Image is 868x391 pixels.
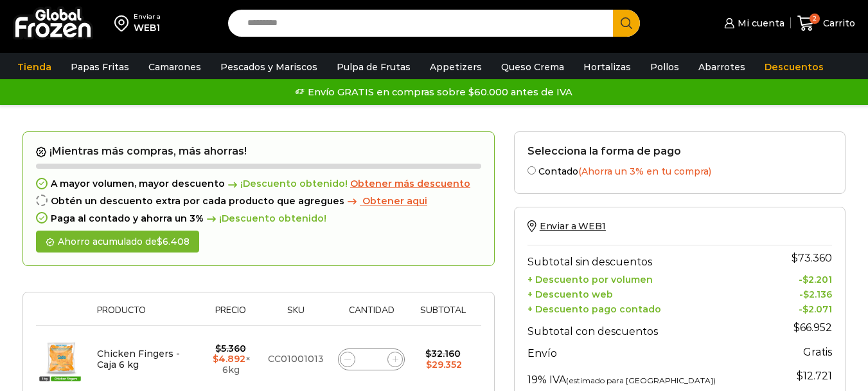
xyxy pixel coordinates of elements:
bdi: 66.952 [793,321,832,334]
a: Obtener aqui [344,196,427,207]
bdi: 4.892 [213,353,245,365]
th: Subtotal sin descuentos [527,245,768,271]
a: Mi cuenta [721,10,784,36]
a: Obtener más descuento [350,178,470,189]
small: (estimado para [GEOGRAPHIC_DATA]) [566,376,716,385]
div: Enviar a [134,12,161,21]
span: Mi cuenta [734,17,784,30]
strong: Gratis [803,346,832,358]
span: $ [215,343,221,354]
a: Descuentos [758,55,830,79]
bdi: 2.201 [802,274,832,285]
span: ¡Descuento obtenido! [204,213,326,224]
bdi: 73.360 [792,252,832,264]
th: 19% IVA [527,363,768,389]
th: + Descuento pago contado [527,300,768,315]
div: Obtén un descuento extra por cada producto que agregues [36,196,481,207]
bdi: 29.352 [426,359,462,370]
h2: ¡Mientras más compras, más ahorras! [36,145,481,158]
span: 2 [810,14,820,24]
th: Subtotal [411,305,475,325]
bdi: 2.136 [803,289,832,300]
div: A mayor volumen, mayor descuento [36,178,481,189]
th: Producto [91,305,201,325]
input: Product quantity [362,350,380,368]
a: Pescados y Mariscos [214,55,324,79]
bdi: 6.408 [157,236,190,247]
td: - [768,271,832,286]
td: - [768,285,832,300]
span: (Ahorra un 3% en tu compra) [578,166,711,177]
th: + Descuento por volumen [527,271,768,286]
bdi: 2.071 [802,303,832,315]
span: Obtener más descuento [350,178,470,189]
div: WEB1 [134,21,161,34]
span: Carrito [820,17,855,30]
a: Enviar a WEB1 [527,220,606,232]
span: $ [803,289,809,300]
span: Enviar a WEB1 [540,220,606,232]
div: Ahorro acumulado de [36,231,199,253]
a: Pollos [644,55,686,79]
a: Abarrotes [692,55,752,79]
span: $ [802,274,808,285]
span: $ [157,236,163,247]
span: Obtener aqui [362,195,427,207]
th: Sku [260,305,332,325]
h2: Selecciona la forma de pago [527,145,832,157]
span: ¡Descuento obtenido! [225,178,348,189]
img: address-field-icon.svg [114,12,134,34]
span: $ [797,370,803,382]
div: Paga al contado y ahorra un 3% [36,213,481,224]
bdi: 32.160 [425,348,461,359]
label: Contado [527,164,832,177]
span: $ [802,303,808,315]
input: Contado(Ahorra un 3% en tu compra) [527,166,536,175]
a: Chicken Fingers - Caja 6 kg [97,348,180,370]
td: - [768,300,832,315]
bdi: 5.360 [215,343,246,354]
a: Pulpa de Frutas [330,55,417,79]
th: Subtotal con descuentos [527,315,768,341]
a: Papas Fritas [64,55,136,79]
a: Hortalizas [577,55,637,79]
span: $ [213,353,218,365]
th: + Descuento web [527,285,768,300]
span: $ [425,348,431,359]
span: $ [426,359,432,370]
th: Precio [201,305,260,325]
a: Queso Crema [495,55,571,79]
span: 12.721 [797,370,832,382]
a: Tienda [11,55,58,79]
a: Appetizers [423,55,488,79]
th: Envío [527,341,768,363]
a: 2 Carrito [797,8,855,39]
th: Cantidad [332,305,411,325]
span: $ [792,252,798,264]
button: Search button [613,10,640,37]
span: $ [793,321,800,334]
a: Camarones [142,55,208,79]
